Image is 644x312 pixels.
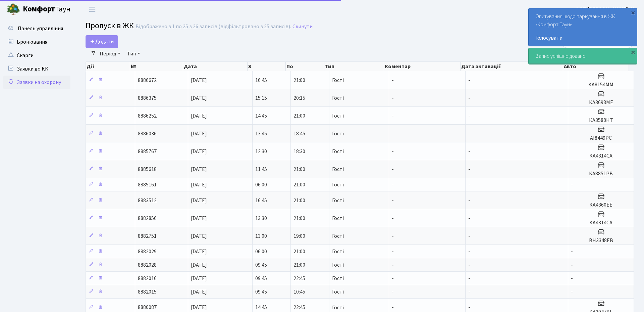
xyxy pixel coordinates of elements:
th: Коментар [384,62,461,71]
span: 21:00 [293,215,305,222]
span: 14:45 [255,304,267,311]
span: - [468,94,470,102]
span: [DATE] [191,166,207,173]
h5: КА8154ММ [571,82,631,88]
span: 8882016 [138,275,157,282]
span: - [571,181,573,188]
div: × [630,49,636,55]
th: № [130,62,183,71]
span: 8880087 [138,304,157,311]
th: По [286,62,324,71]
span: 10:45 [293,288,305,296]
h5: КА3588НТ [571,117,631,124]
span: Гості [332,95,344,101]
span: - [571,248,573,255]
span: - [392,148,394,155]
span: [DATE] [191,215,207,222]
span: - [392,215,394,222]
span: 21:00 [293,261,305,269]
span: 06:00 [255,248,267,255]
span: 13:00 [255,232,267,240]
span: - [392,232,394,240]
span: [DATE] [191,232,207,240]
span: Гості [332,276,344,281]
a: Голосувати [535,34,630,42]
span: 8882029 [138,248,157,255]
span: - [392,197,394,204]
span: [DATE] [191,112,207,120]
th: Дії [86,62,130,71]
div: Опитування щодо паркування в ЖК «Комфорт Таун» [529,8,637,46]
th: Дата [183,62,248,71]
span: 8885618 [138,166,157,173]
span: [DATE] [191,304,207,311]
span: - [392,288,394,296]
span: Гості [332,216,344,221]
span: 09:45 [255,261,267,269]
span: - [392,304,394,311]
b: Комфорт [23,4,55,14]
span: Гості [332,131,344,136]
span: 09:45 [255,288,267,296]
h5: АІ8449РС [571,135,631,141]
h5: КА4360ЕЕ [571,202,631,208]
span: 18:45 [293,130,305,137]
span: Гості [332,198,344,203]
span: 22:45 [293,275,305,282]
span: Гості [332,262,344,268]
span: Гості [332,233,344,239]
span: - [392,275,394,282]
span: Гості [332,78,344,83]
span: 8886375 [138,94,157,102]
span: [DATE] [191,130,207,137]
span: Таун [23,4,70,15]
span: - [468,215,470,222]
span: [DATE] [191,181,207,188]
span: 8882856 [138,215,157,222]
span: - [468,288,470,296]
span: - [392,181,394,188]
a: Період [97,48,123,59]
span: 8885767 [138,148,157,155]
span: 8886036 [138,130,157,137]
span: - [468,248,470,255]
span: [DATE] [191,261,207,269]
span: Панель управління [18,25,63,32]
span: 13:30 [255,215,267,222]
span: - [468,275,470,282]
span: 18:30 [293,148,305,155]
span: - [468,77,470,84]
img: logo.png [7,3,20,16]
span: 06:00 [255,181,267,188]
span: - [468,130,470,137]
span: 22:45 [293,304,305,311]
div: Відображено з 1 по 25 з 26 записів (відфільтровано з 25 записів). [136,24,291,30]
span: [DATE] [191,148,207,155]
span: Пропуск в ЖК [86,20,134,32]
a: Скарги [3,49,70,62]
span: 8882028 [138,261,157,269]
span: - [468,232,470,240]
span: 16:45 [255,197,267,204]
th: Авто [563,62,629,71]
span: - [468,304,470,311]
a: Заявки на охорону [3,76,70,89]
span: Додати [90,38,114,45]
span: Гості [332,182,344,187]
a: Панель управління [3,22,70,35]
span: [DATE] [191,94,207,102]
span: - [392,248,394,255]
span: 09:45 [255,275,267,282]
span: 21:00 [293,166,305,173]
span: 11:45 [255,166,267,173]
h5: КА4314СА [571,153,631,159]
span: - [468,166,470,173]
h5: КА3698МЕ [571,99,631,106]
span: - [392,77,394,84]
span: 21:00 [293,181,305,188]
h5: КА4314СА [571,220,631,226]
span: [DATE] [191,288,207,296]
span: - [468,148,470,155]
span: - [392,112,394,120]
span: 8886672 [138,77,157,84]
